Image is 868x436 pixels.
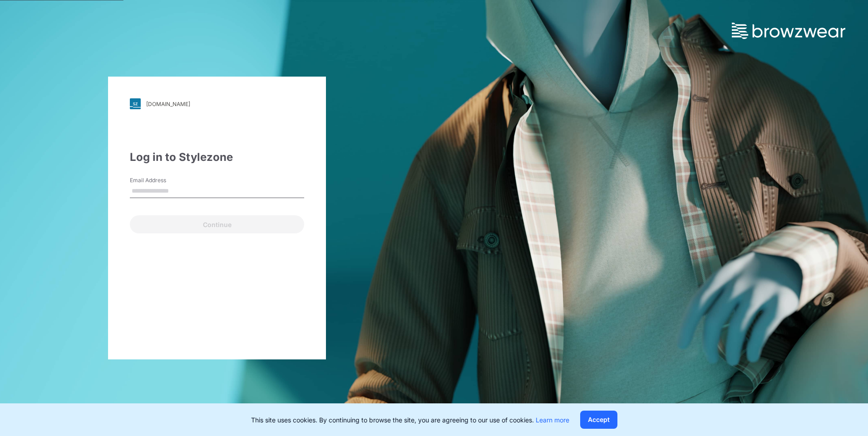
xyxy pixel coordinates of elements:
div: Log in to Stylezone [130,149,304,165]
a: [DOMAIN_NAME] [130,98,304,109]
label: Email Address [130,176,193,184]
button: Accept [580,411,617,429]
a: Learn more [536,416,569,424]
div: [DOMAIN_NAME] [146,101,190,107]
img: browzwear-logo.73288ffb.svg [732,23,845,39]
p: This site uses cookies. By continuing to browse the site, you are agreeing to our use of cookies. [251,415,569,425]
img: svg+xml;base64,PHN2ZyB3aWR0aD0iMjgiIGhlaWdodD0iMjgiIHZpZXdCb3g9IjAgMCAyOCAyOCIgZmlsbD0ibm9uZSIgeG... [130,98,141,109]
